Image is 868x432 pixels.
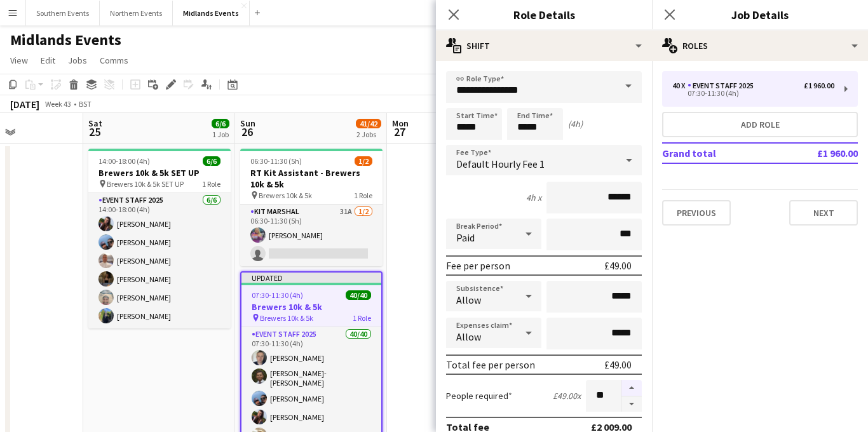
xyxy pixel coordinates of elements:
[63,52,92,69] a: Jobs
[789,200,858,226] button: Next
[652,30,868,61] div: Roles
[240,118,255,129] span: Sun
[652,6,868,23] h3: Job Details
[553,390,581,402] div: £49.00 x
[436,6,652,23] h3: Role Details
[241,301,381,313] h3: Brewers 10k & 5k
[88,193,231,328] app-card-role: Event Staff 20256/614:00-18:00 (4h)[PERSON_NAME][PERSON_NAME][PERSON_NAME][PERSON_NAME][PERSON_NA...
[100,1,173,25] button: Northern Events
[79,99,92,109] div: BST
[672,90,834,97] div: 07:30-11:30 (4h)
[346,290,371,300] span: 40/40
[252,290,303,300] span: 07:30-11:30 (4h)
[568,118,583,130] div: (4h)
[456,294,481,306] span: Allow
[88,149,231,328] app-job-card: 14:00-18:00 (4h)6/6Brewers 10k & 5k SET UP Brewers 10k & 5k SET UP1 RoleEvent Staff 20256/614:00-...
[621,396,642,412] button: Decrease
[604,259,632,272] div: £49.00
[42,99,74,109] span: Week 43
[604,358,632,371] div: £49.00
[10,30,121,50] h1: Midlands Events
[688,81,759,90] div: Event Staff 2025
[100,55,128,66] span: Comms
[390,125,409,139] span: 27
[10,98,39,111] div: [DATE]
[446,259,510,272] div: Fee per person
[356,119,381,128] span: 41/42
[173,1,250,25] button: Midlands Events
[88,167,231,179] h3: Brewers 10k & 5k SET UP
[86,125,102,139] span: 25
[240,149,383,266] app-job-card: 06:30-11:30 (5h)1/2RT Kit Assistant - Brewers 10k & 5k Brewers 10k & 5k1 RoleKit Marshal31A1/206:...
[356,130,381,139] div: 2 Jobs
[672,81,688,90] div: 40 x
[662,112,858,137] button: Add role
[662,143,778,163] td: Grand total
[68,55,87,66] span: Jobs
[804,81,834,90] div: £1 960.00
[212,130,229,139] div: 1 Job
[456,330,481,343] span: Allow
[240,167,383,190] h3: RT Kit Assistant - Brewers 10k & 5k
[526,192,541,203] div: 4h x
[392,118,409,129] span: Mon
[353,313,371,323] span: 1 Role
[436,30,652,61] div: Shift
[240,205,383,266] app-card-role: Kit Marshal31A1/206:30-11:30 (5h)[PERSON_NAME]
[354,191,372,200] span: 1 Role
[36,52,60,69] a: Edit
[446,390,512,402] label: People required
[241,273,381,283] div: Updated
[621,380,642,396] button: Increase
[107,179,184,189] span: Brewers 10k & 5k SET UP
[250,156,302,166] span: 06:30-11:30 (5h)
[778,143,858,163] td: £1 960.00
[446,358,535,371] div: Total fee per person
[355,156,372,166] span: 1/2
[260,313,313,323] span: Brewers 10k & 5k
[456,231,475,244] span: Paid
[456,158,545,170] span: Default Hourly Fee 1
[88,118,102,129] span: Sat
[202,179,220,189] span: 1 Role
[5,52,33,69] a: View
[662,200,731,226] button: Previous
[95,52,133,69] a: Comms
[26,1,100,25] button: Southern Events
[212,119,229,128] span: 6/6
[238,125,255,139] span: 26
[41,55,55,66] span: Edit
[10,55,28,66] span: View
[98,156,150,166] span: 14:00-18:00 (4h)
[259,191,312,200] span: Brewers 10k & 5k
[203,156,220,166] span: 6/6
